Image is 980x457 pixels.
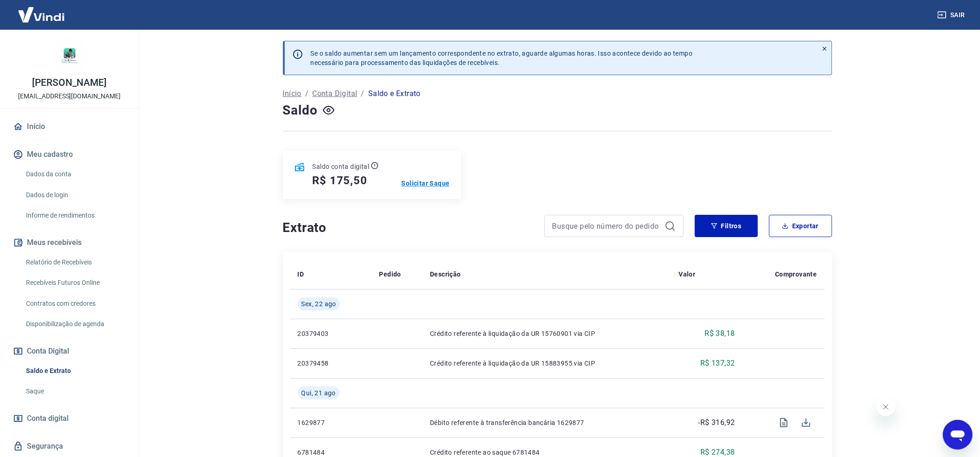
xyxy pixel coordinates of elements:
[11,436,128,457] a: Segurança
[795,412,817,434] span: Download
[11,144,128,165] button: Meu cadastro
[22,273,128,292] a: Recebíveis Futuros Online
[283,101,318,120] h4: Saldo
[301,388,336,398] span: Qui, 21 ago
[552,219,661,233] input: Busque pelo número do pedido
[22,382,128,401] a: Saque
[313,162,370,171] p: Saldo conta digital
[379,270,401,279] p: Pedido
[22,186,128,205] a: Dados de login
[22,253,128,272] a: Relatório de Recebíveis
[11,341,128,361] button: Conta Digital
[695,215,758,237] button: Filtros
[430,418,664,427] p: Débito referente à transferência bancária 1629877
[430,359,664,368] p: Crédito referente à liquidação da UR 15883955 via CIP
[298,270,304,279] p: ID
[877,398,895,416] iframe: Fechar mensagem
[430,448,664,457] p: Crédito referente ao saque 6781484
[368,88,421,99] p: Saldo e Extrato
[298,448,365,457] p: 6781484
[700,358,735,369] p: R$ 137,32
[313,173,367,188] h5: R$ 175,50
[11,408,128,429] a: Conta digital
[301,299,336,309] span: Sex, 22 ago
[311,49,693,67] p: Se o saldo aumentar sem um lançamento correspondente no extrato, aguarde algumas horas. Isso acon...
[430,329,664,338] p: Crédito referente à liquidação da UR 15760901 via CIP
[705,328,735,339] p: R$ 38,18
[298,418,365,427] p: 1629877
[22,206,128,225] a: Informe de rendimentos
[6,6,78,14] span: Olá! Precisa de ajuda?
[430,270,461,279] p: Descrição
[769,215,832,237] button: Exportar
[22,165,128,184] a: Dados da conta
[361,88,365,99] p: /
[11,0,71,29] img: Vindi
[935,6,969,24] button: Sair
[22,361,128,380] a: Saldo e Extrato
[943,420,973,450] iframe: Botão para abrir a janela de mensagens
[679,270,695,279] p: Valor
[698,417,735,428] p: -R$ 316,92
[305,88,308,99] p: /
[312,88,357,99] a: Conta Digital
[51,37,88,74] img: 05ab7263-a09e-433c-939c-41b569d985b7.jpeg
[11,232,128,253] button: Meus recebíveis
[283,88,301,99] a: Início
[298,329,365,338] p: 20379403
[402,179,450,188] a: Solicitar Saque
[22,294,128,313] a: Contratos com credores
[18,91,121,101] p: [EMAIL_ADDRESS][DOMAIN_NAME]
[11,116,128,137] a: Início
[298,359,365,368] p: 20379458
[283,219,533,237] h4: Extrato
[22,315,128,334] a: Disponibilização de agenda
[775,270,817,279] p: Comprovante
[773,412,795,434] span: Visualizar
[32,78,106,88] p: [PERSON_NAME]
[27,412,69,425] span: Conta digital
